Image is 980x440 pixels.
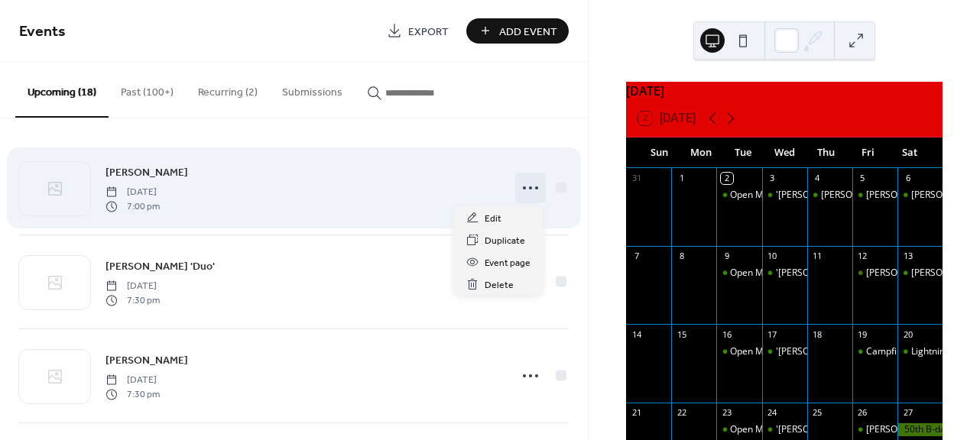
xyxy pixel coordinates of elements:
div: Lightning Strikes [897,345,943,358]
div: Al Monti Trio [852,267,897,280]
div: 21 [631,407,642,419]
div: 'KJ Armando' Karaoke [762,345,807,358]
div: [PERSON_NAME] [821,189,893,202]
div: [PERSON_NAME] [866,423,938,436]
div: 26 [857,407,868,419]
div: Campfire Radio [866,345,932,358]
div: 16 [721,328,732,340]
div: [PERSON_NAME] Trio [866,267,957,280]
div: Wed [764,137,806,168]
span: [PERSON_NAME] 'Duo' [105,259,215,275]
div: '[PERSON_NAME] [776,423,850,436]
div: Gigi Worth [807,189,852,202]
span: Event page [485,255,531,271]
div: Open Mic Night!! [730,345,800,358]
div: 50th B-day Party [897,423,943,436]
div: Open Mic Night!! [716,189,761,202]
div: 3 [767,173,778,184]
div: 'KJ Armando' Karaoke [762,189,807,202]
div: 17 [767,328,778,340]
div: [DATE] [626,82,943,100]
span: Events [19,17,66,47]
div: [PERSON_NAME] 'Duo' [866,189,962,202]
div: 25 [812,407,823,419]
span: 7:30 pm [105,293,160,307]
button: Submissions [270,62,355,116]
span: [DATE] [105,280,160,293]
div: 6 [902,173,913,184]
div: '[PERSON_NAME] [776,267,850,280]
div: 15 [676,328,687,340]
button: Add Event [466,18,569,44]
span: Add Event [499,24,557,40]
span: Duplicate [485,233,525,249]
div: 19 [857,328,868,340]
div: Open Mic Night!! [730,189,800,202]
div: Fred Cichy [852,423,897,436]
div: Fri [847,137,889,168]
div: 14 [631,328,642,340]
button: Upcoming (18) [15,62,109,118]
button: Past (100+) [109,62,186,116]
div: 8 [676,251,687,262]
div: 31 [631,173,642,184]
div: 9 [721,251,732,262]
div: Open Mic Night!! [730,423,800,436]
span: Delete [485,277,514,293]
div: 10 [767,251,778,262]
div: Mon [680,137,722,168]
a: [PERSON_NAME] 'Duo' [105,257,215,275]
div: 'KJ Armando' Karaoke [762,267,807,280]
button: Recurring (2) [186,62,270,116]
div: 5 [857,173,868,184]
div: 7 [631,251,642,262]
div: 27 [902,407,913,419]
div: Sid Grimes 'Duo' [852,189,897,202]
span: [PERSON_NAME] [105,165,188,181]
div: Tue [722,137,764,168]
div: '[PERSON_NAME] [776,345,850,358]
div: 20 [902,328,913,340]
div: 'KJ Armando' Karaoke [762,423,807,436]
div: Open Mic Night!! [716,423,761,436]
div: 2 [721,173,732,184]
a: Export [375,18,460,44]
div: 4 [812,173,823,184]
div: Sat [888,137,930,168]
div: Campfire Radio [852,345,897,358]
div: Open Mic Night!! [730,267,800,280]
div: 22 [676,407,687,419]
span: Export [408,24,449,40]
span: 7:30 pm [105,387,160,401]
div: 11 [812,251,823,262]
div: '[PERSON_NAME] [776,189,850,202]
span: [DATE] [105,186,160,199]
div: 1 [676,173,687,184]
div: 18 [812,328,823,340]
span: [DATE] [105,374,160,387]
div: 23 [721,407,732,419]
div: Morgan Obenhaus [897,189,943,202]
a: [PERSON_NAME] [105,351,188,369]
div: Open Mic Night!! [716,267,761,280]
span: [PERSON_NAME] [105,353,188,369]
a: [PERSON_NAME] [105,163,188,181]
div: 12 [857,251,868,262]
div: 13 [902,251,913,262]
div: Meagan Tubb [897,267,943,280]
span: Edit [485,211,501,227]
div: Open Mic Night!! [716,345,761,358]
div: 24 [767,407,778,419]
div: Thu [805,137,847,168]
span: 7:00 pm [105,199,160,213]
div: Sun [638,137,680,168]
